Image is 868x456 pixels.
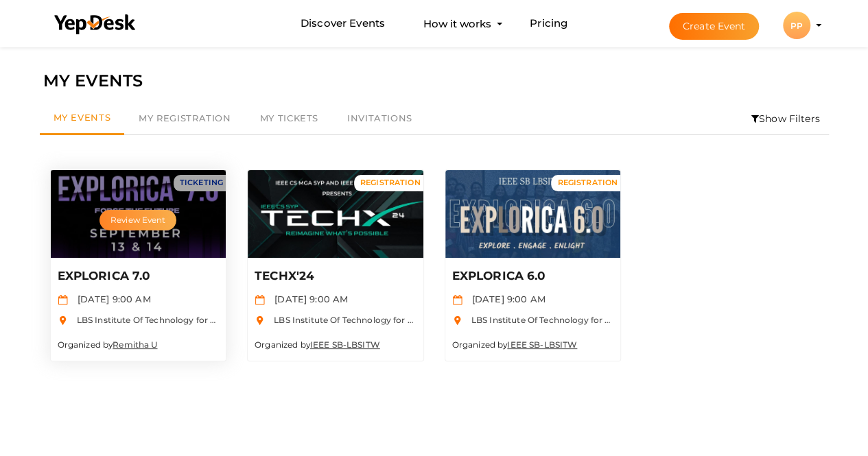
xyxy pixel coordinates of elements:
[452,268,611,285] p: EXPLORICA 6.0
[99,210,176,230] button: Review Event
[40,103,125,135] a: My Events
[58,295,68,305] img: calendar.svg
[71,293,151,304] span: [DATE] 9:00 AM
[452,339,578,350] small: Organized by
[783,12,810,39] div: PP
[452,315,462,326] img: location.svg
[255,268,413,285] p: TECHX'24
[58,315,68,326] img: location.svg
[113,339,157,350] a: Remitha U
[124,103,245,134] a: My Registration
[58,268,216,285] p: EXPLORICA 7.0
[310,339,380,350] a: IEEE SB-LBSITW
[54,112,111,123] span: My Events
[419,11,495,36] button: How it works
[255,315,265,326] img: location.svg
[139,112,231,123] span: My Registration
[260,112,318,123] span: My Tickets
[255,339,380,350] small: Organized by
[43,68,825,94] div: MY EVENTS
[301,11,385,36] a: Discover Events
[452,295,462,305] img: calendar.svg
[779,11,814,40] button: PP
[783,21,810,31] profile-pic: PP
[255,295,265,305] img: calendar.svg
[742,103,829,134] li: Show Filters
[507,339,577,350] a: IEEE SB-LBSITW
[347,112,412,123] span: Invitations
[268,293,348,304] span: [DATE] 9:00 AM
[246,103,333,134] a: My Tickets
[669,13,760,40] button: Create Event
[465,293,546,304] span: [DATE] 9:00 AM
[530,11,567,36] a: Pricing
[58,339,158,350] small: Organized by
[333,103,427,134] a: Invitations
